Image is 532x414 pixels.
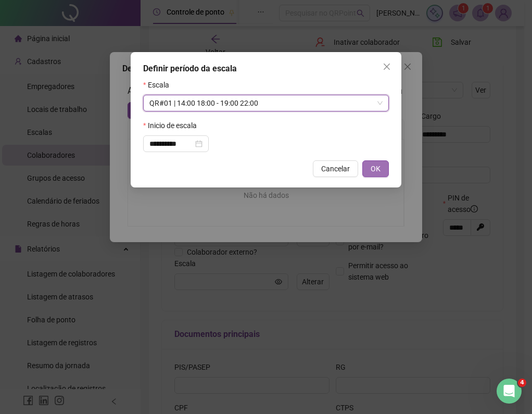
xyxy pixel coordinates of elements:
button: Close [378,58,395,75]
iframe: Intercom live chat [497,379,522,404]
span: OK [371,163,381,174]
button: OK [362,160,389,177]
span: 4 [518,379,526,387]
span: QR#01 | 14:00 18:00 - 19:00 22:00 [149,95,383,111]
label: Inicio de escala [143,120,204,131]
span: close [383,62,391,71]
div: Definir período da escala [143,62,389,75]
label: Escala [143,79,176,91]
button: Cancelar [313,160,358,177]
span: Cancelar [321,163,350,174]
